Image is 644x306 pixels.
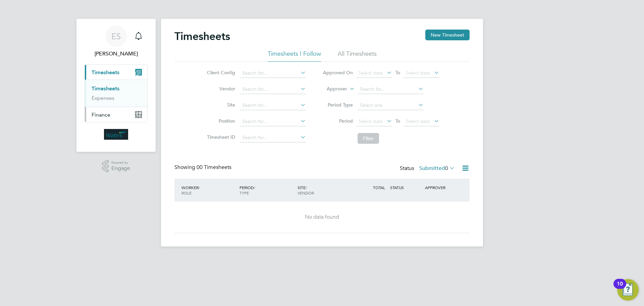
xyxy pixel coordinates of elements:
[406,70,430,76] span: Select date
[240,85,306,94] input: Search for...
[358,101,424,110] input: Select one
[205,86,235,92] label: Vendor
[111,166,130,171] span: Engage
[240,101,306,110] input: Search for...
[254,185,255,190] span: /
[296,181,354,199] div: SITE
[85,129,148,140] a: Go to home page
[180,181,238,199] div: WORKER
[92,112,110,118] span: Finance
[323,70,353,76] label: Approved On
[419,165,455,172] label: Submitted
[85,65,147,80] button: Timesheets
[298,190,314,195] span: VENDOR
[359,70,383,76] span: Select date
[197,164,231,171] span: 00 Timesheets
[306,185,307,190] span: /
[111,32,121,41] span: ES
[423,181,458,193] div: APPROVER
[85,50,148,58] span: Emily Summerfield
[205,102,235,108] label: Site
[85,107,147,122] button: Finance
[111,160,130,166] span: Powered by
[359,118,383,124] span: Select date
[181,214,463,221] div: No data found
[238,181,296,199] div: PERIOD
[317,86,347,92] label: Approver
[240,133,306,142] input: Search for...
[338,50,377,62] li: All Timesheets
[181,190,192,195] span: ROLE
[92,69,119,76] span: Timesheets
[617,279,639,301] button: Open Resource Center, 10 new notifications
[268,50,321,62] li: Timesheets I Follow
[174,164,233,171] div: Showing
[174,30,230,43] h2: Timesheets
[393,68,402,77] span: To
[445,165,448,172] span: 0
[240,117,306,126] input: Search for...
[239,190,249,195] span: TYPE
[92,85,119,92] a: Timesheets
[240,69,306,78] input: Search for...
[104,129,128,140] img: wates-logo-retina.png
[205,134,235,140] label: Timesheet ID
[92,95,114,101] a: Expenses
[358,133,379,144] button: Filter
[393,117,402,125] span: To
[205,118,235,124] label: Position
[617,284,623,293] div: 10
[406,118,430,124] span: Select date
[85,80,147,107] div: Timesheets
[323,102,353,108] label: Period Type
[85,26,148,58] a: ES[PERSON_NAME]
[400,164,456,173] div: Status
[358,85,424,94] input: Search for...
[425,30,470,40] button: New Timesheet
[388,181,423,193] div: STATUS
[205,70,235,76] label: Client Config
[199,185,200,190] span: /
[373,185,385,190] span: TOTAL
[76,19,156,152] nav: Main navigation
[323,118,353,124] label: Period
[102,160,130,173] a: Powered byEngage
